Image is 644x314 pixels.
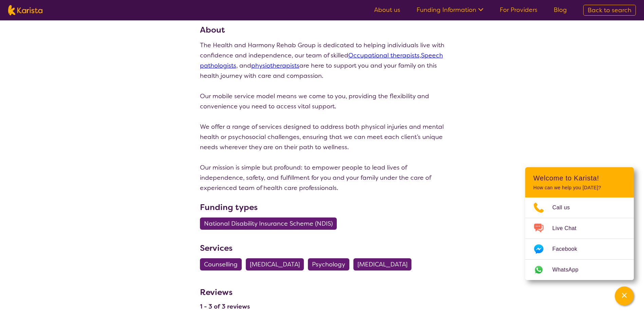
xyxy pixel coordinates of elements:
a: [MEDICAL_DATA] [353,260,416,268]
a: [MEDICAL_DATA] [246,260,308,268]
p: The Health and Harmony Rehab Group is dedicated to helping individuals live with confidence and i... [200,40,444,81]
span: [MEDICAL_DATA] [250,258,300,271]
button: Channel Menu [615,286,634,306]
span: WhatsApp [552,265,587,275]
span: [MEDICAL_DATA] [357,258,407,271]
h3: About [200,24,444,36]
span: National Disability Insurance Scheme (NDIS) [204,217,333,230]
span: Psychology [312,258,345,271]
h3: Reviews [200,283,250,298]
a: Web link opens in a new tab. [525,260,634,280]
div: Channel Menu [525,167,634,280]
ul: Choose channel [525,197,634,280]
p: We offer a range of services designed to address both physical injuries and mental health or psyc... [200,122,444,152]
span: Live Chat [552,223,585,233]
a: Funding Information [417,6,483,14]
a: Back to search [583,5,636,16]
span: Facebook [552,244,585,254]
img: Karista logo [8,5,42,15]
p: How can we help you [DATE]? [533,185,626,191]
a: Occupational therapists [348,51,420,59]
a: Counselling [200,260,246,268]
span: Back to search [588,6,631,14]
h4: 1 - 3 of 3 reviews [200,302,250,311]
h3: Funding types [200,201,444,213]
a: physiotherapists [251,62,299,70]
p: Our mission is simple but profound: to empower people to lead lives of independence, safety, and ... [200,162,444,193]
a: For Providers [500,6,537,14]
a: About us [374,6,400,14]
a: Psychology [308,260,353,268]
a: Blog [554,6,567,14]
span: Call us [552,203,578,213]
a: National Disability Insurance Scheme (NDIS) [200,220,341,228]
h3: Services [200,242,444,254]
span: Counselling [204,258,238,271]
h2: Welcome to Karista! [533,174,626,182]
p: Our mobile service model means we come to you, providing the flexibility and convenience you need... [200,91,444,111]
